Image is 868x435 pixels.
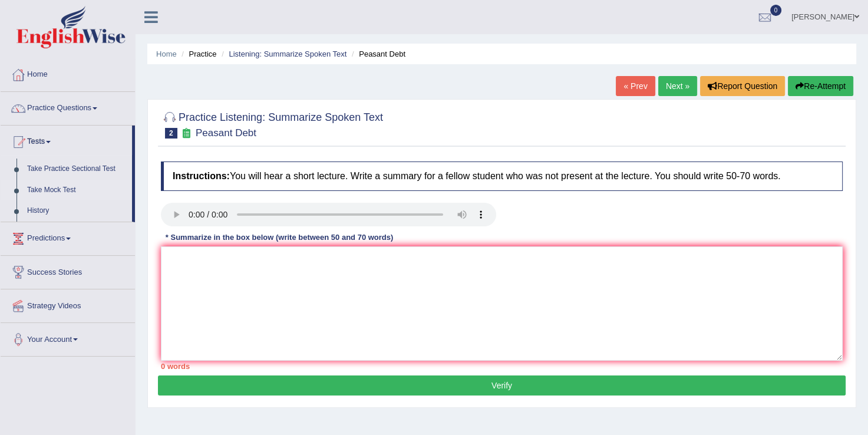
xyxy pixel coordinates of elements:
button: Report Question [700,76,785,96]
a: Success Stories [1,256,135,285]
b: Instructions: [173,171,230,181]
span: 2 [165,128,177,139]
a: Next » [658,76,697,96]
a: Home [1,58,135,88]
a: Take Practice Sectional Test [22,159,132,180]
h4: You will hear a short lecture. Write a summary for a fellow student who was not present at the le... [161,162,843,191]
a: History [22,200,132,222]
h2: Practice Listening: Summarize Spoken Text [161,109,383,139]
a: Home [156,50,177,58]
a: Take Mock Test [22,180,132,201]
button: Verify [158,375,846,396]
li: Peasant Debt [349,48,405,60]
small: Peasant Debt [196,127,256,139]
a: Listening: Summarize Spoken Text [229,50,346,58]
a: Strategy Videos [1,289,135,319]
a: Predictions [1,222,135,252]
li: Practice [179,48,216,60]
div: 0 words [161,361,843,372]
small: Exam occurring question [180,128,193,139]
a: Your Account [1,323,135,352]
a: Tests [1,126,132,155]
button: Re-Attempt [788,76,853,96]
a: Practice Questions [1,92,135,121]
span: 0 [770,5,782,16]
div: * Summarize in the box below (write between 50 and 70 words) [161,232,398,243]
a: « Prev [616,76,655,96]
